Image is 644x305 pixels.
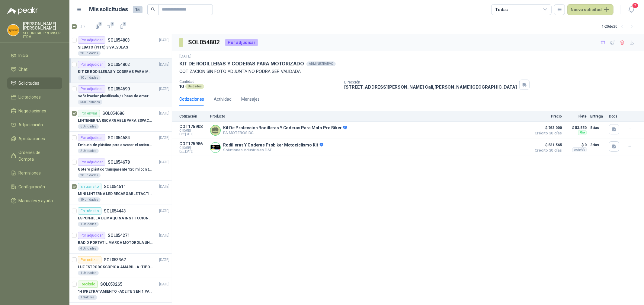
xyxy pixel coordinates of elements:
[78,295,97,300] div: 1 Galones
[78,51,101,56] div: 20 Unidades
[108,233,130,237] p: SOL054271
[19,149,56,162] span: Órdenes de Compra
[108,38,130,42] p: SOL054803
[210,143,220,152] img: Company Logo
[69,156,172,181] a: Por adjudicarSOL054678[DATE] Gotero plástico transparente 120 ml con tapa de seguridad20 Unidades
[78,281,98,288] div: Recibido
[78,167,153,172] p: Gotero plástico transparente 120 ml con tapa de seguridad
[7,105,62,117] a: Negociaciones
[532,149,562,152] span: Crédito 30 días
[7,64,62,75] a: Chat
[19,94,41,100] span: Licitaciones
[532,131,562,135] span: Crédito 30 días
[117,22,127,31] button: 2
[78,191,153,197] p: MINI LINTERNA LED RECARGABLE TACTICA
[159,62,169,68] p: [DATE]
[78,183,101,190] div: En tránsito
[133,6,143,13] span: 15
[78,93,153,99] p: señalizacion plastificada / Líneas de emergencia
[78,75,101,80] div: 10 Unidades
[223,130,347,135] p: PA MOTEROS DC
[69,205,172,229] a: En tránsitoSOL054443[DATE] ESPONJILLA DE MAQUINA INSTITUCIONAL-NEGRA X 12 UNIDADES1 Unidades
[19,184,45,190] span: Configuración
[179,124,207,129] p: COT175908
[179,150,207,153] span: Exp: [DATE]
[89,5,128,14] h1: Mis solicitudes
[7,119,62,130] a: Adjudicación
[104,258,126,262] p: SOL053367
[78,149,99,153] div: 2 Unidades
[7,133,62,144] a: Aprobaciones
[572,147,587,152] div: Incluido
[7,77,62,89] a: Solicitudes
[223,148,323,152] p: Soluciones Industriales D&D
[69,132,172,156] a: Por adjudicarSOL054684[DATE] Embudo de plástico para envasar el anticorrosivo / lubricante2 Unidades
[225,39,258,46] div: Por adjudicar
[108,136,130,140] p: SOL054684
[159,111,169,116] p: [DATE]
[602,22,637,31] div: 1 - 20 de 20
[69,107,172,132] a: Por enviarSOL054686[DATE] LINTENERNA RECARGABLE PARA ESPACIOS ABIERTOS 100-120MTS6 Unidades
[69,254,172,278] a: Por cotizarSOL053367[DATE] LUZ ESTROBOSCOPICA AMARILLA -TIPO BALIZA1 Unidades
[7,91,62,103] a: Licitaciones
[105,22,114,31] button: 2
[78,61,105,68] div: Por adjudicar
[179,84,184,89] p: 10
[179,80,339,84] p: Cantidad
[78,100,102,105] div: 500 Unidades
[590,124,605,131] p: 5 días
[179,96,204,102] div: Cotizaciones
[19,80,40,86] span: Solicitudes
[78,45,128,50] p: SILBATO (PITO) 3 VALVULAS
[69,34,172,58] a: Por adjudicarSOL054803[DATE] SILBATO (PITO) 3 VALVULAS20 Unidades
[104,184,126,189] p: SOL054511
[159,159,169,165] p: [DATE]
[179,61,304,67] p: KIT DE RODILLERAS Y CODERAS PARA MOTORIZADO
[609,114,621,118] p: Docs
[78,271,99,275] div: 1 Unidades
[159,135,169,141] p: [DATE]
[69,58,172,83] a: Por adjudicarSOL054802[DATE] KIT DE RODILLERAS Y CODERAS PARA MOTORIZADO10 Unidades
[19,52,28,59] span: Inicio
[159,184,169,190] p: [DATE]
[567,4,614,15] button: Nueva solicitud
[69,181,172,205] a: En tránsitoSOL054511[DATE] MINI LINTERNA LED RECARGABLE TACTICA19 Unidades
[19,121,43,128] span: Adjudicación
[590,114,605,118] p: Entrega
[108,160,130,164] p: SOL054678
[108,87,130,91] p: SOL054690
[7,167,62,179] a: Remisiones
[632,3,639,8] span: 7
[78,289,153,294] p: 14 | PRETRATAMIENTO -ACEITE 3 EN 1 PARA ARMAMENTO
[19,197,53,204] span: Manuales y ayuda
[188,38,220,47] h3: SOL054802
[179,146,207,150] span: C: [DATE]
[23,31,62,39] p: SEGURIDAD PROVISER LTDA
[179,141,207,146] p: COT175986
[78,264,153,270] p: LUZ ESTROBOSCOPICA AMARILLA -TIPO BALIZA
[185,84,204,89] div: Unidades
[110,21,114,26] span: 2
[151,7,155,11] span: search
[78,240,153,246] p: RADIO PORTATIL MARCA MOTOROLA UHF SIN PANTALLA CON GPS, INCLUYE: ANTENA, BATERIA, CLIP Y CARGADOR
[78,159,105,166] div: Por adjudicar
[78,207,101,215] div: En tránsito
[223,125,347,131] p: Kit De Proteccion Rodilleras Y Coderas Para Moto Pro Biker
[566,124,587,131] p: $ 53.550
[78,256,101,263] div: Por cotizar
[159,37,169,43] p: [DATE]
[578,130,587,135] div: Flex
[532,141,562,149] span: $ 831.565
[78,173,101,178] div: 20 Unidades
[532,114,562,118] p: Precio
[223,143,323,148] p: Rodilleras Y Coderas Probiker Motociclismo Kit
[532,124,562,131] span: $ 763.000
[78,215,153,221] p: ESPONJILLA DE MAQUINA INSTITUCIONAL-NEGRA X 12 UNIDADES
[306,61,336,66] div: ADMINISTRATIVO
[78,246,99,251] div: 4 Unidades
[98,21,102,26] span: 2
[78,142,153,148] p: Embudo de plástico para envasar el anticorrosivo / lubricante
[19,108,46,114] span: Negociaciones
[122,21,127,26] span: 2
[566,141,587,149] p: $ 0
